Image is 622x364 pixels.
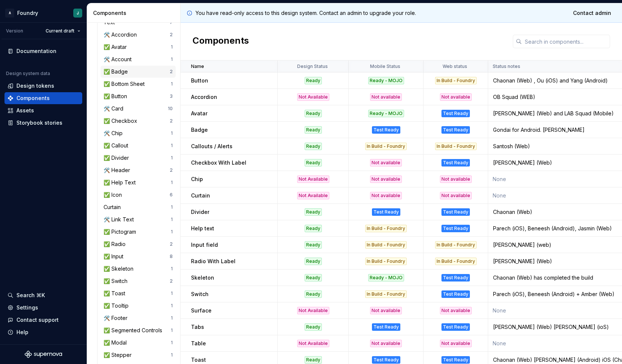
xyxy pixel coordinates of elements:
[191,63,204,69] p: Name
[101,152,176,164] a: ✅ Divider1
[368,77,404,84] div: Ready - MOJO
[170,278,173,284] div: 2
[441,110,470,117] div: Test Ready
[104,302,132,309] div: ✅ Tooltip
[104,327,165,334] div: ✅ Segmented Controls
[101,41,176,53] a: ✅ Avatar1
[305,290,322,298] div: Ready
[440,192,472,199] div: Not available
[370,159,402,167] div: Not available
[191,126,208,134] p: Badge
[305,258,322,265] div: Ready
[104,351,135,359] div: ✅ Stepper
[101,312,176,324] a: 🛠️ Footer1
[42,26,84,36] button: Current draft
[171,352,173,358] div: 1
[170,69,173,75] div: 2
[101,177,176,189] a: ✅ Help Text1
[16,304,38,311] div: Settings
[297,175,329,183] div: Not Available
[104,290,128,297] div: ✅ Toast
[16,47,56,55] div: Documentation
[171,130,173,136] div: 1
[171,315,173,321] div: 1
[104,130,126,137] div: 🛠️ Chip
[435,143,477,150] div: In Build - Foundry
[440,93,472,101] div: Not available
[104,228,139,236] div: ✅ Pictogram
[4,105,82,116] a: Assets
[440,175,472,183] div: Not available
[441,323,470,331] div: Test Ready
[4,92,82,104] a: Components
[5,9,14,18] div: A
[101,127,176,139] a: 🛠️ Chip1
[101,189,176,201] a: ✅ Icon6
[365,241,407,249] div: In Build - Foundry
[16,329,28,336] div: Help
[365,225,407,232] div: In Build - Foundry
[16,292,45,299] div: Search ⌘K
[104,339,130,346] div: ✅ Modal
[101,324,176,336] a: ✅ Segmented Controls1
[16,107,34,114] div: Assets
[6,71,50,77] div: Design system data
[170,93,173,99] div: 3
[104,277,130,285] div: ✅ Switch
[493,63,520,69] p: Status notes
[101,275,176,287] a: ✅ Switch2
[46,28,74,34] span: Current draft
[170,192,173,198] div: 6
[441,274,470,281] div: Test Ready
[372,126,400,134] div: Test Ready
[365,258,407,265] div: In Build - Foundry
[104,191,125,199] div: ✅ Icon
[193,35,249,48] h2: Components
[4,45,82,57] a: Documentation
[101,238,176,250] a: ✅ Radio2
[435,258,477,265] div: In Build - Foundry
[568,6,616,20] a: Contact admin
[191,290,209,298] p: Switch
[372,323,400,331] div: Test Ready
[435,241,477,249] div: In Build - Foundry
[101,103,176,115] a: 🛠️ Card10
[4,289,82,301] button: Search ⌘K
[440,340,472,347] div: Not available
[171,81,173,87] div: 1
[191,192,210,199] p: Curtain
[101,140,176,152] a: ✅ Callout1
[17,9,38,17] div: Foundry
[101,90,176,102] a: ✅ Button3
[104,31,140,38] div: 🛠️ Accordion
[4,302,82,314] a: Settings
[101,53,176,65] a: 🛠️ Account1
[441,225,470,232] div: Test Ready
[104,105,126,112] div: 🛠️ Card
[191,241,218,249] p: Input field
[104,265,136,273] div: ✅ Skeleton
[305,323,322,331] div: Ready
[101,78,176,90] a: ✅ Bottom Sheet1
[370,340,402,347] div: Not available
[104,142,131,149] div: ✅ Callout
[191,258,235,265] p: Radio With Label
[104,93,130,100] div: ✅ Button
[191,93,217,101] p: Accordion
[101,214,176,225] a: 🛠️ Link Text1
[191,340,206,347] p: Table
[104,117,140,125] div: ✅ Checkbox
[168,106,173,112] div: 10
[305,225,322,232] div: Ready
[171,204,173,210] div: 1
[297,340,329,347] div: Not Available
[440,307,472,314] div: Not available
[305,208,322,216] div: Ready
[4,326,82,338] button: Help
[4,117,82,129] a: Storybook stories
[171,217,173,223] div: 1
[191,175,203,183] p: Chip
[101,164,176,176] a: 🛠️ Header2
[101,263,176,275] a: ✅ Skeleton1
[101,337,176,349] a: ✅ Modal1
